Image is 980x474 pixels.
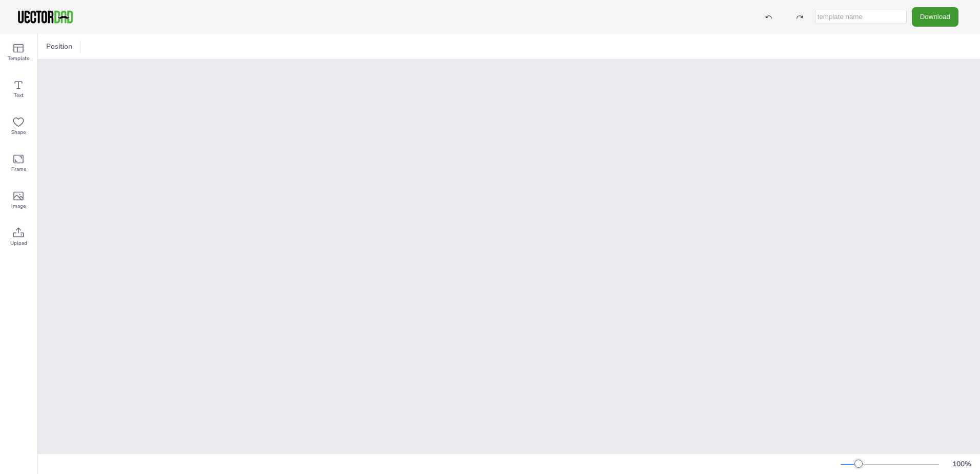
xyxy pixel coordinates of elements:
span: Text [14,91,24,100]
div: 100 % [949,459,974,469]
img: VectorDad-1.png [16,9,74,25]
span: Frame [11,165,26,173]
span: Upload [10,239,27,247]
input: template name [815,10,907,24]
button: Download [912,7,958,26]
span: Image [11,202,26,210]
span: Shape [11,128,26,136]
span: Template [8,54,29,63]
span: Position [44,42,74,51]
